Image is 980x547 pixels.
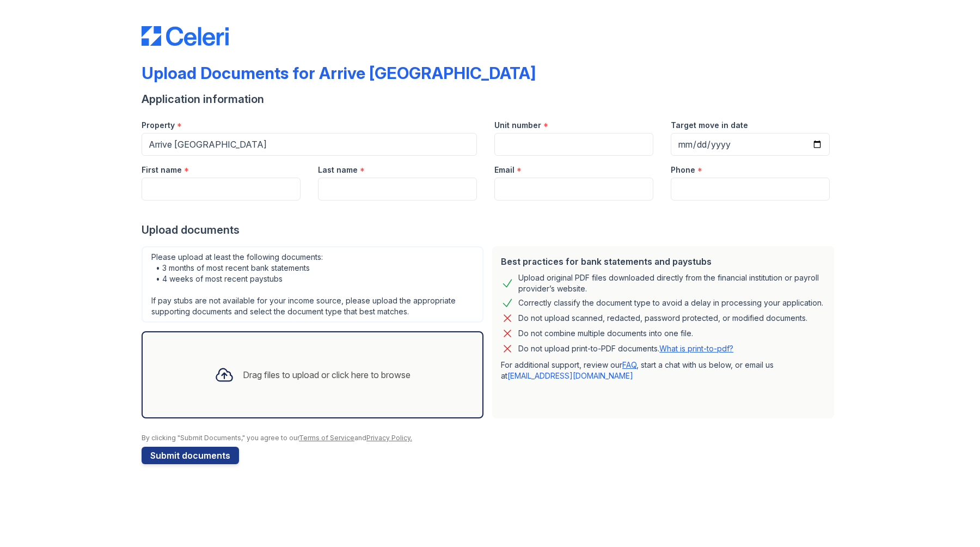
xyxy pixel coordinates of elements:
label: First name [142,165,182,175]
label: Last name [318,165,358,175]
div: Application information [142,92,838,107]
a: [EMAIL_ADDRESS][DOMAIN_NAME] [507,371,633,380]
label: Property [142,120,175,131]
div: Upload original PDF files downloaded directly from the financial institution or payroll provider’... [518,272,825,294]
p: For additional support, review our , start a chat with us below, or email us at [501,360,825,381]
div: Best practices for bank statements and paystubs [501,255,825,268]
label: Phone [671,165,695,175]
p: Do not upload print-to-PDF documents. [518,343,733,354]
a: Privacy Policy. [366,434,412,442]
div: Please upload at least the following documents: • 3 months of most recent bank statements • 4 wee... [142,246,483,323]
a: What is print-to-pdf? [659,344,733,353]
a: Terms of Service [299,434,354,442]
label: Unit number [494,120,541,131]
label: Target move in date [671,120,748,131]
div: Drag files to upload or click here to browse [243,368,411,381]
img: CE_Logo_Blue-a8612792a0a2168367f1c8372b55b34899dd931a85d93a1a3d3e32e68fde9ad4.png [142,26,229,46]
a: FAQ [622,360,636,369]
div: Upload Documents for Arrive [GEOGRAPHIC_DATA] [142,63,536,83]
div: Do not combine multiple documents into one file. [518,327,693,340]
div: Correctly classify the document type to avoid a delay in processing your application. [518,296,823,309]
div: By clicking "Submit Documents," you agree to our and [142,434,838,442]
div: Do not upload scanned, redacted, password protected, or modified documents. [518,312,807,325]
label: Email [494,165,514,175]
div: Upload documents [142,222,838,238]
button: Submit documents [142,447,239,464]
